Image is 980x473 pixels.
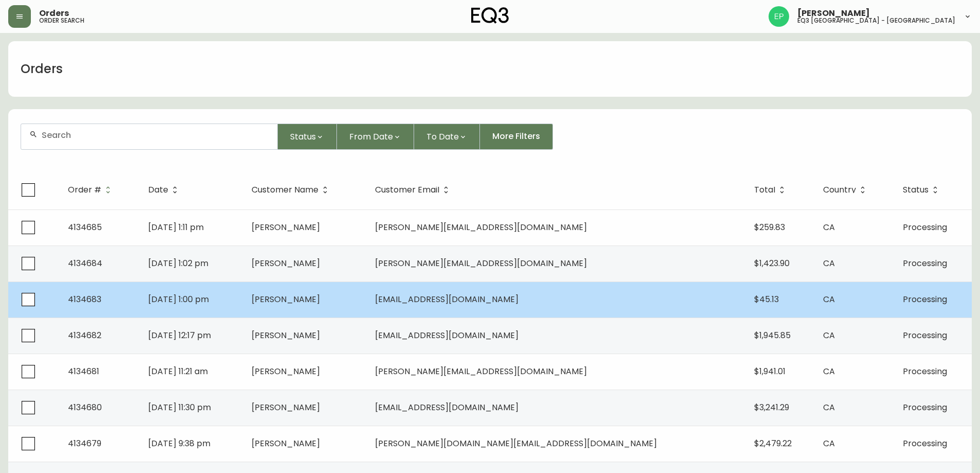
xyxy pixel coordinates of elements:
[823,185,869,195] span: Country
[375,437,657,449] span: [PERSON_NAME][DOMAIN_NAME][EMAIL_ADDRESS][DOMAIN_NAME]
[68,293,101,305] span: 4134683
[754,221,785,233] span: $259.83
[903,221,947,233] span: Processing
[903,329,947,341] span: Processing
[68,329,101,341] span: 4134682
[148,437,210,449] span: [DATE] 9:38 pm
[903,187,929,193] span: Status
[754,187,775,193] span: Total
[252,221,320,233] span: [PERSON_NAME]
[68,437,101,449] span: 4134679
[337,124,414,150] button: From Date
[903,185,942,195] span: Status
[252,401,320,413] span: [PERSON_NAME]
[754,365,786,377] span: $1,941.01
[375,187,439,193] span: Customer Email
[492,131,540,142] span: More Filters
[252,185,332,195] span: Customer Name
[148,401,211,413] span: [DATE] 11:30 pm
[42,130,269,140] input: Search
[823,221,835,233] span: CA
[823,437,835,449] span: CA
[903,365,947,377] span: Processing
[754,437,792,449] span: $2,479.22
[426,130,459,143] span: To Date
[148,293,209,305] span: [DATE] 1:00 pm
[148,257,208,269] span: [DATE] 1:02 pm
[414,124,480,150] button: To Date
[39,9,69,17] span: Orders
[148,185,182,195] span: Date
[375,185,453,195] span: Customer Email
[754,293,779,305] span: $45.13
[797,9,870,17] span: [PERSON_NAME]
[68,187,101,193] span: Order #
[823,365,835,377] span: CA
[148,221,204,233] span: [DATE] 1:11 pm
[21,60,63,78] h1: Orders
[68,185,115,195] span: Order #
[375,257,587,269] span: [PERSON_NAME][EMAIL_ADDRESS][DOMAIN_NAME]
[68,257,102,269] span: 4134684
[252,365,320,377] span: [PERSON_NAME]
[252,293,320,305] span: [PERSON_NAME]
[375,221,587,233] span: [PERSON_NAME][EMAIL_ADDRESS][DOMAIN_NAME]
[769,6,789,27] img: edb0eb29d4ff191ed42d19acdf48d771
[252,187,318,193] span: Customer Name
[903,257,947,269] span: Processing
[148,365,208,377] span: [DATE] 11:21 am
[375,329,519,341] span: [EMAIL_ADDRESS][DOMAIN_NAME]
[375,365,587,377] span: [PERSON_NAME][EMAIL_ADDRESS][DOMAIN_NAME]
[148,329,211,341] span: [DATE] 12:17 pm
[823,329,835,341] span: CA
[68,365,99,377] span: 4134681
[68,221,102,233] span: 4134685
[754,185,789,195] span: Total
[278,124,337,150] button: Status
[823,401,835,413] span: CA
[797,17,955,24] h5: eq3 [GEOGRAPHIC_DATA] - [GEOGRAPHIC_DATA]
[823,293,835,305] span: CA
[252,437,320,449] span: [PERSON_NAME]
[754,401,789,413] span: $3,241.29
[252,329,320,341] span: [PERSON_NAME]
[754,329,791,341] span: $1,945.85
[903,401,947,413] span: Processing
[903,437,947,449] span: Processing
[68,401,102,413] span: 4134680
[471,7,509,24] img: logo
[39,17,84,24] h5: order search
[290,130,316,143] span: Status
[252,257,320,269] span: [PERSON_NAME]
[375,293,519,305] span: [EMAIL_ADDRESS][DOMAIN_NAME]
[480,124,553,150] button: More Filters
[823,187,856,193] span: Country
[754,257,790,269] span: $1,423.90
[375,401,519,413] span: [EMAIL_ADDRESS][DOMAIN_NAME]
[349,130,393,143] span: From Date
[903,293,947,305] span: Processing
[823,257,835,269] span: CA
[148,187,168,193] span: Date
